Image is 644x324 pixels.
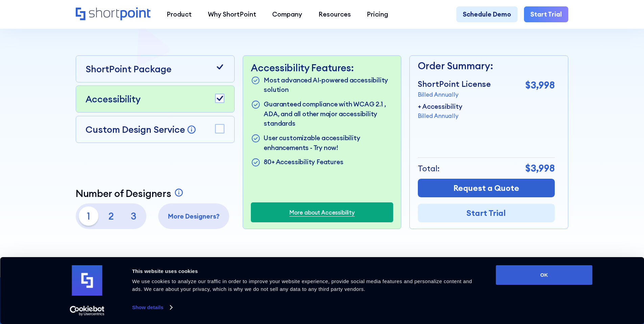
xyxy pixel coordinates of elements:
[418,102,462,111] p: + Accessibility
[264,99,393,128] p: Guaranteed compliance with WCAG 2.1 , ADA, and all other major accessibility standards
[86,92,141,106] p: Accessibility
[167,9,192,19] div: Product
[318,9,351,19] div: Resources
[456,6,518,23] a: Schedule Demo
[79,206,98,226] p: 1
[289,208,355,217] a: More about Accessibility
[76,7,150,21] a: Home
[272,9,302,19] div: Company
[525,78,555,93] p: $3,998
[310,6,359,23] a: Resources
[86,62,171,76] p: ShortPoint Package
[418,59,555,73] p: Order Summary:
[359,6,397,23] a: Pricing
[159,6,200,23] a: Product
[124,206,143,226] p: 3
[418,78,491,90] p: ShortPoint License
[264,157,343,168] p: 80+ Accessibility Features
[101,206,121,226] p: 2
[132,278,472,292] span: We use cookies to analyze our traffic in order to improve your website experience, provide social...
[132,267,481,275] div: This website uses cookies
[86,124,185,135] p: Custom Design Service
[524,6,568,23] a: Start Trial
[418,163,440,175] p: Total:
[496,265,593,285] button: OK
[522,246,644,324] iframe: Chat Widget
[251,62,393,74] p: Accessibility Features:
[200,6,264,23] a: Why ShortPoint
[418,179,555,197] a: Request a Quote
[525,161,555,176] p: $3,998
[418,204,555,222] a: Start Trial
[132,302,172,313] a: Show details
[162,211,226,221] p: More Designers?
[418,90,491,99] p: Billed Annually
[264,75,393,95] p: Most advanced AI-powered accessibility solution
[264,6,310,23] a: Company
[57,306,117,316] a: Usercentrics Cookiebot - opens in a new window
[264,133,393,152] p: User customizable accessibility enhancements - Try now!
[76,188,171,199] p: Number of Designers
[208,9,256,19] div: Why ShortPoint
[76,188,186,199] a: Number of Designers
[418,111,462,120] p: Billed Annually
[367,9,388,19] div: Pricing
[72,265,102,296] img: logo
